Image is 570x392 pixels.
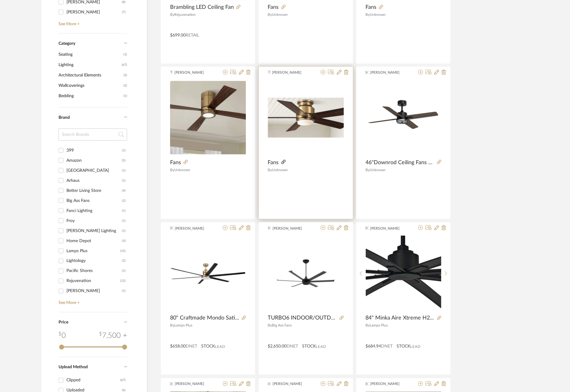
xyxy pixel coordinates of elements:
span: Brambling LED Ceiling Fan [170,4,234,11]
div: Fanci Lighting [66,206,122,216]
span: Unknown [370,13,386,16]
span: 46"Downrod Ceiling Fans with Lights and Remote Control,Modern Outdoor Indoor Dark 4 Blades LED Li... [365,159,435,166]
div: (2) [122,196,126,206]
span: Category [59,41,75,46]
span: Lead [215,345,225,349]
span: Big Ass Fans [272,324,292,327]
span: By [268,168,272,172]
span: [PERSON_NAME] [175,381,213,387]
span: (2) [123,81,127,90]
span: Upload Method [59,365,88,369]
span: Retail [186,33,199,37]
a: See More + [57,296,127,306]
div: Lamps Plus [66,246,120,256]
span: [PERSON_NAME] [370,226,409,231]
span: TURBO6 INDOOR/OUTDOOR CEILING FAN [268,315,337,322]
div: (15) [120,246,126,256]
div: (1) [122,226,126,236]
span: $2,650.00 [268,344,287,349]
div: [PERSON_NAME] [66,7,122,17]
img: 84" Minka Aire Xtreme H2O Coal Wet Ceiling Fan with Remote Control [366,236,441,311]
span: [PERSON_NAME] [175,226,213,231]
div: (1) [122,166,126,175]
div: (4) [122,186,126,196]
span: Brand [59,115,70,120]
span: By [170,13,174,16]
img: 80" Craftmade Mondo Satin Brass Large LED Smart Ceiling Fan [170,236,246,312]
span: [PERSON_NAME] [174,70,213,75]
span: 84" Minka Aire Xtreme H2O Coal Wet Ceiling Fan with Remote Control [365,315,435,322]
span: Lead [316,345,326,349]
input: Search Brands [59,129,127,141]
span: [PERSON_NAME] [272,70,311,75]
span: Seating [59,49,122,60]
span: By [170,168,174,172]
div: (1) [122,206,126,216]
div: Better Living Store [66,186,122,196]
img: TURBO6 INDOOR/OUTDOOR CEILING FAN [268,245,344,302]
span: By [365,324,370,327]
div: (1) [122,286,126,296]
div: Clipped [66,376,120,385]
div: (67) [120,376,126,385]
div: 0 [268,80,344,156]
span: Fans [268,4,279,11]
img: Fans [268,98,344,137]
span: (2) [123,70,127,80]
img: 46"Downrod Ceiling Fans with Lights and Remote Control,Modern Outdoor Indoor Dark 4 Blades LED Li... [365,80,441,156]
div: (1) [122,176,126,185]
span: DNET [186,344,197,349]
span: By [170,324,174,327]
span: Fans [170,159,181,166]
div: [PERSON_NAME] [66,286,122,296]
span: Architectural Elements [59,70,122,80]
div: Pacific Shores [66,266,122,276]
div: Home Depot [66,236,122,246]
span: Lamps Plus [370,324,388,327]
span: Lamps Plus [174,324,192,327]
span: By [365,13,370,16]
span: Rejuvenation [174,13,196,16]
span: $699.00 [170,33,186,37]
div: Froy [66,216,122,226]
span: Fans [365,4,376,11]
div: 399 [66,146,122,155]
div: Big Ass Fans [66,196,122,206]
div: (12) [120,276,126,286]
div: (7) [122,7,126,17]
span: DNET [381,344,393,349]
span: Fans [268,159,279,166]
div: 0 [59,330,66,341]
span: 80" Craftmade Mondo Satin Brass Large LED Smart Ceiling Fan [170,315,239,322]
span: (1) [123,50,127,59]
div: (1) [122,266,126,276]
span: STOCK [201,344,215,350]
div: 7,500 + [99,330,127,341]
span: Unknown [370,168,386,172]
a: See More + [57,17,127,27]
span: STOCK [397,344,410,350]
div: Rejuvenation [66,276,120,286]
span: By [268,324,272,327]
span: Price [59,320,68,325]
div: [PERSON_NAME] Lighting [66,226,122,236]
span: [PERSON_NAME] [273,226,311,231]
span: By [268,13,272,16]
div: (5) [122,156,126,165]
span: Wallcoverings [59,80,122,91]
span: Unknown [272,168,288,172]
span: By [365,168,370,172]
img: Fans [170,81,246,154]
span: Unknown [174,168,190,172]
div: (3) [122,236,126,246]
span: $658.00 [170,344,186,349]
span: Bedding [59,91,122,101]
span: [PERSON_NAME] [370,70,409,75]
div: (1) [122,146,126,155]
span: (1) [123,91,127,101]
div: Arhaus [66,176,122,185]
span: [PERSON_NAME] [273,381,311,387]
span: (67) [122,60,127,70]
span: STOCK [302,344,316,350]
div: [GEOGRAPHIC_DATA] [66,166,122,175]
